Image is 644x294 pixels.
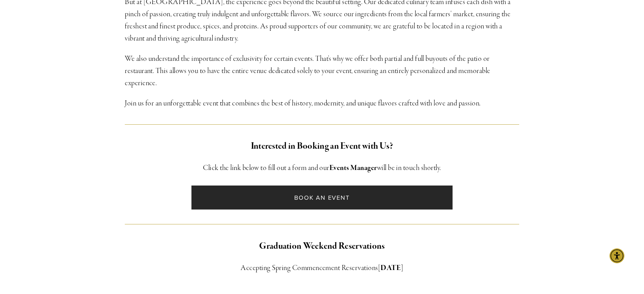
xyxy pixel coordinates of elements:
a: Book an Event [191,186,452,210]
h3: Join us for an unforgettable event that combines the best of history, modernity, and unique flavo... [125,97,519,109]
strong: Graduation Weekend Reservations [259,240,385,252]
strong: Events Manager [329,163,377,173]
h3: Click the link below to fill out a form and our will be in touch shortly. [125,162,519,174]
div: Accessibility Menu [609,248,624,263]
h3: We also understand the importance of exclusivity for certain events. That's why we offer both par... [125,53,519,89]
h3: Accepting Spring Commencement Reservations [125,262,519,274]
strong: [DATE] [378,263,404,273]
strong: Interested in Booking an Event with Us? [251,140,393,152]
